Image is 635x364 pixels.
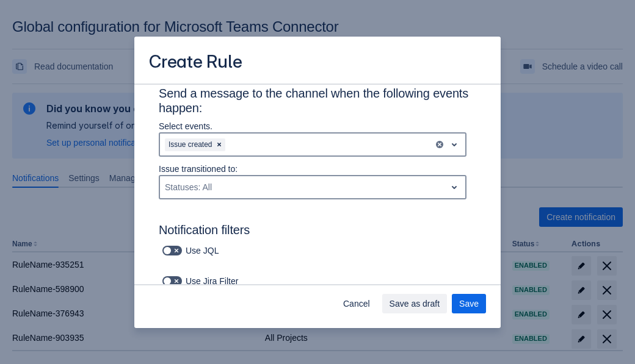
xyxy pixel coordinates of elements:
[459,294,479,313] span: Save
[452,294,486,313] button: Save
[165,181,212,193] div: Statuses: All
[447,180,462,194] span: open
[159,120,466,132] p: Select events.
[149,51,242,75] h3: Create Rule
[159,86,476,120] h3: Send a message to the channel when the following events happen:
[165,138,213,151] div: Issue created
[159,163,466,175] p: Issue transitioned to:
[159,223,476,242] h3: Notification filters
[343,294,370,313] span: Cancel
[159,242,240,259] div: Use JQL
[159,273,255,290] div: Use Jira Filter
[435,140,445,149] span: clear
[390,294,440,313] span: Save as draft
[134,84,501,285] div: Scrollable content
[336,294,377,313] button: Cancel
[447,137,462,152] span: open
[382,294,448,313] button: Save as draft
[214,140,224,149] span: Clear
